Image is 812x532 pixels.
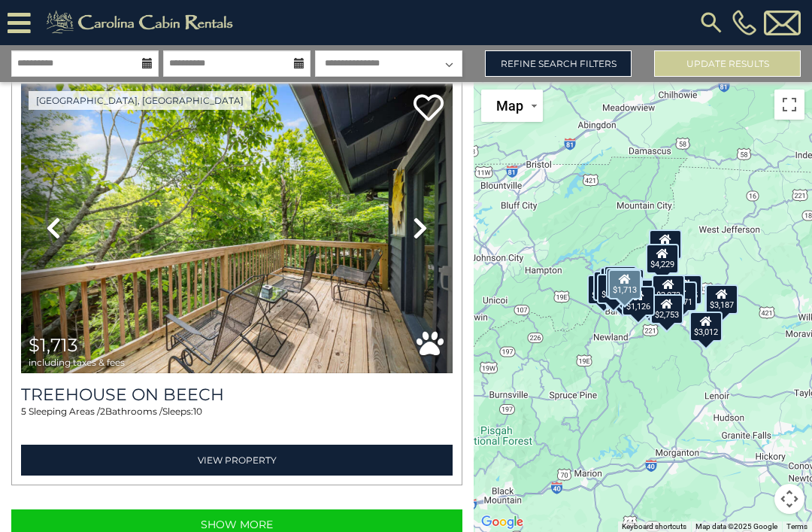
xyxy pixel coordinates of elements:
[414,93,444,125] a: Add to favorites
[38,8,246,38] img: Khaki-logo.png
[646,244,679,274] div: $4,229
[729,10,760,35] a: [PHONE_NUMBER]
[786,522,807,530] a: Terms (opens in new tab)
[597,274,630,304] div: $2,323
[669,275,702,305] div: $1,965
[21,385,453,405] a: Treehouse On Beech
[21,405,453,441] div: Sleeping Areas / Bathrooms / Sleeps:
[705,284,738,315] div: $3,187
[698,9,725,36] img: search-regular.svg
[593,271,626,301] div: $3,158
[649,230,682,260] div: $2,211
[481,90,543,122] button: Change map style
[689,312,723,342] div: $3,012
[21,445,453,476] a: View Property
[477,512,527,532] a: Open this area in Google Maps (opens a new window)
[21,84,453,373] img: thumbnail_168730920.jpeg
[29,91,251,110] a: [GEOGRAPHIC_DATA], [GEOGRAPHIC_DATA]
[774,90,804,120] button: Toggle fullscreen view
[21,406,26,417] span: 5
[193,406,202,417] span: 10
[29,334,78,356] span: $1,713
[622,286,655,316] div: $1,126
[29,357,125,367] span: including taxes & fees
[100,406,105,417] span: 2
[622,521,686,532] button: Keyboard shortcuts
[695,522,777,530] span: Map data ©2025 Google
[774,484,804,514] button: Map camera controls
[654,50,801,77] button: Update Results
[608,269,641,299] div: $1,713
[485,50,632,77] a: Refine Search Filters
[477,512,527,532] img: Google
[652,275,685,305] div: $2,073
[604,266,637,296] div: $2,959
[587,275,620,305] div: $2,253
[606,268,639,298] div: $2,104
[650,294,683,324] div: $2,753
[496,98,523,114] span: Map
